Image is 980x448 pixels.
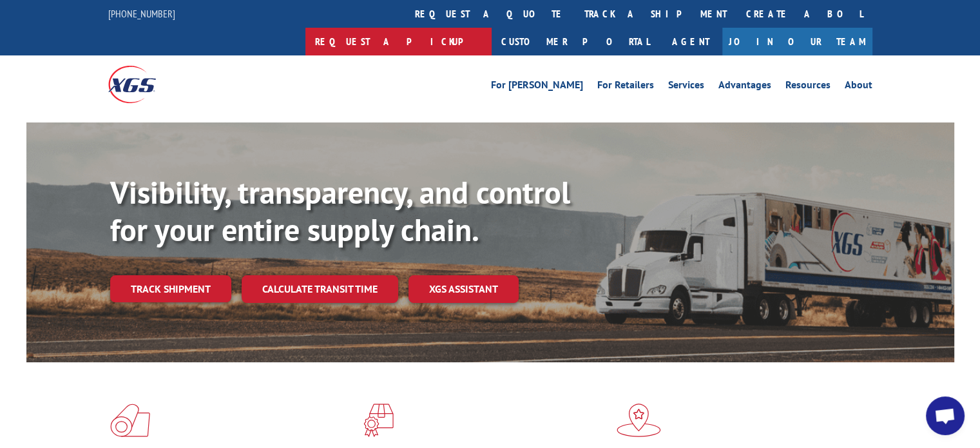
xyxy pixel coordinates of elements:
[408,275,519,303] a: XGS ASSISTANT
[110,172,570,249] b: Visibility, transparency, and control for your entire supply chain.
[718,80,771,94] a: Advantages
[363,404,394,437] img: xgs-icon-focused-on-flooring-red
[492,28,659,55] a: Customer Portal
[110,275,231,302] a: Track shipment
[108,7,175,20] a: [PHONE_NUMBER]
[659,28,722,55] a: Agent
[242,275,398,303] a: Calculate transit time
[491,80,583,94] a: For [PERSON_NAME]
[110,404,150,437] img: xgs-icon-total-supply-chain-intelligence-red
[845,80,872,94] a: About
[785,80,831,94] a: Resources
[722,28,872,55] a: Join Our Team
[617,404,661,437] img: xgs-icon-flagship-distribution-model-red
[926,396,965,435] div: Open chat
[668,80,704,94] a: Services
[305,28,492,55] a: Request a pickup
[597,80,654,94] a: For Retailers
